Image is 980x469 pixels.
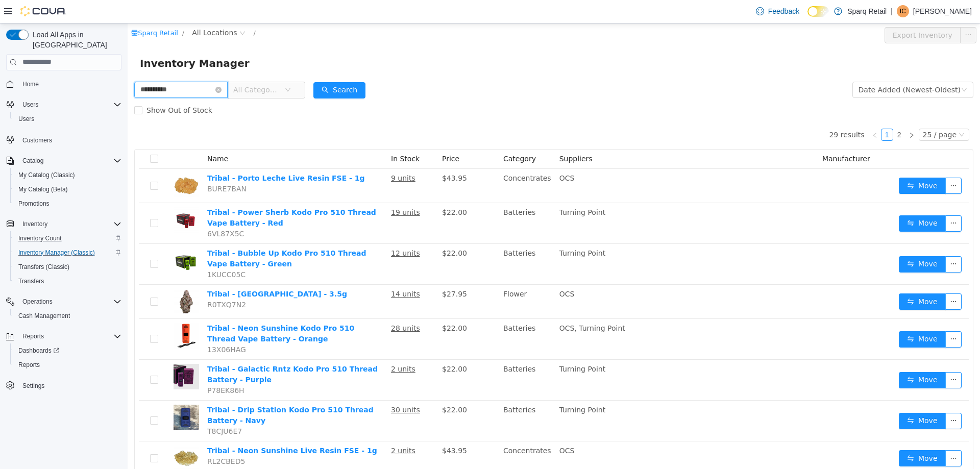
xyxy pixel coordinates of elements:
[14,359,44,371] a: Reports
[771,154,818,170] button: icon: swapMove
[46,265,71,291] img: Tribal - Porto Leche - 3.5g hero shot
[771,192,818,208] button: icon: swapMove
[701,105,737,117] li: 29 results
[372,418,428,452] td: Concentrates
[372,220,428,261] td: Batteries
[314,423,339,431] span: $43.95
[807,6,829,17] input: Dark Mode
[18,295,121,308] span: Operations
[432,185,478,193] span: Turning Point
[432,382,478,390] span: Turning Point
[18,361,40,369] span: Reports
[314,301,339,309] span: $22.00
[80,185,249,204] a: Tribal - Power Sherb Kodo Pro 510 Thread Vape Battery - Red
[4,6,10,13] i: icon: shop
[778,105,790,117] li: Next Page
[18,98,121,111] span: Users
[818,192,834,208] button: icon: ellipsis
[14,113,38,125] a: Users
[14,169,79,181] a: My Catalog (Classic)
[80,131,101,139] span: Name
[314,185,339,193] span: $22.00
[46,340,71,366] img: Tribal - Galactic Rntz Kodo Pro 510 Thread Battery - Purple hero shot
[2,132,126,147] button: Customers
[186,59,238,75] button: icon: searchSearch
[14,359,121,371] span: Reports
[14,310,74,322] a: Cash Management
[80,341,250,360] a: Tribal - Galactic Rntz Kodo Pro 510 Thread Battery - Purple
[80,151,237,159] a: Tribal - Porto Leche Live Resin FSE - 1g
[55,6,57,13] span: /
[18,115,34,123] span: Users
[80,363,117,371] span: P78EK86H
[22,101,38,109] span: Users
[432,341,478,350] span: Turning Point
[432,151,447,159] span: OCS
[432,226,478,234] span: Turning Point
[80,161,119,169] span: BURE7BAN
[18,295,57,308] button: Operations
[10,182,126,196] button: My Catalog (Beta)
[831,108,837,115] i: icon: down
[372,180,428,220] td: Batteries
[766,106,777,117] a: 2
[15,83,89,91] span: Show Out of Stock
[18,263,69,271] span: Transfers (Classic)
[14,113,121,125] span: Users
[263,423,288,431] u: 2 units
[18,380,48,392] a: Settings
[372,377,428,418] td: Batteries
[14,183,72,195] a: My Catalog (Beta)
[2,217,126,231] button: Inventory
[80,206,116,214] span: 6VL87X5C
[432,423,447,431] span: OCS
[900,5,906,17] span: IC
[18,218,52,230] button: Inventory
[818,233,834,249] button: icon: ellipsis
[10,231,126,245] button: Inventory Count
[263,301,292,309] u: 28 units
[106,61,152,71] span: All Categories
[18,347,59,355] span: Dashboards
[18,78,43,90] a: Home
[847,5,887,17] p: Sparq Retail
[18,200,50,208] span: Promotions
[771,308,818,324] button: icon: swapMove
[14,169,121,181] span: My Catalog (Classic)
[18,330,121,342] span: Reports
[80,277,118,285] span: R0TXQ7N2
[771,349,818,365] button: icon: swapMove
[80,266,219,275] a: Tribal - [GEOGRAPHIC_DATA] - 3.5g
[771,389,818,406] button: icon: swapMove
[18,312,70,320] span: Cash Management
[80,434,117,442] span: RL2CBED5
[18,78,121,90] span: Home
[771,427,818,443] button: icon: swapMove
[18,234,62,242] span: Inventory Count
[754,106,765,117] a: 1
[834,63,840,70] i: icon: down
[10,112,126,126] button: Users
[2,329,126,343] button: Reports
[80,322,118,330] span: 13X06HAG
[818,308,834,324] button: icon: ellipsis
[14,344,121,357] span: Dashboards
[22,136,52,144] span: Customers
[376,131,408,139] span: Category
[695,131,743,139] span: Manufacturer
[80,247,118,255] span: 1KUCC05C
[22,298,53,306] span: Operations
[14,261,121,273] span: Transfers (Classic)
[22,220,47,228] span: Inventory
[6,72,121,419] nav: Complex example
[14,344,63,357] a: Dashboards
[14,275,121,287] span: Transfers
[14,246,121,259] span: Inventory Manager (Classic)
[18,155,121,167] span: Catalog
[10,260,126,274] button: Transfers (Classic)
[913,5,972,17] p: [PERSON_NAME]
[263,382,292,390] u: 30 units
[18,133,121,146] span: Customers
[731,59,833,74] div: Date Added (Newest-Oldest)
